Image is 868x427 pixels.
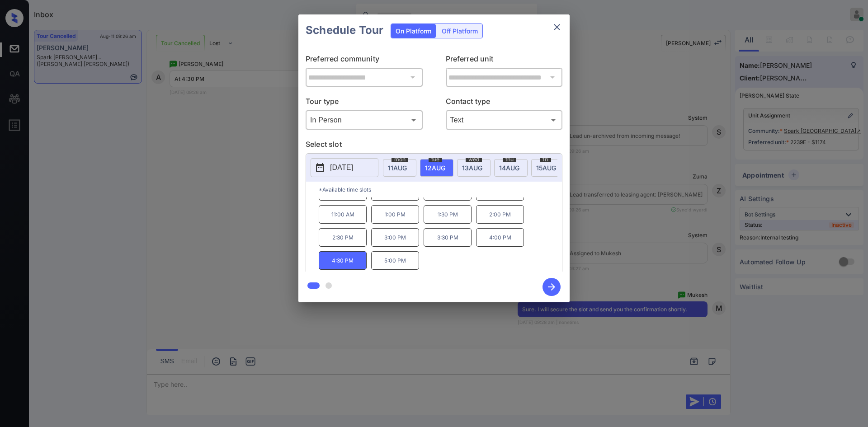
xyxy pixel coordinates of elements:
span: tue [429,157,442,162]
button: btn-next [537,275,566,299]
span: 13 AUG [462,164,482,172]
p: 4:00 PM [476,228,524,247]
p: 11:00 AM [319,205,367,224]
div: Off Platform [437,24,482,38]
span: 15 AUG [536,164,556,172]
button: [DATE] [311,158,378,177]
div: date-select [494,159,528,177]
span: wed [466,157,482,162]
p: 1:00 PM [371,205,419,224]
span: 12 AUG [425,164,445,172]
p: Tour type [306,96,423,110]
p: 4:30 PM [319,251,367,270]
p: 5:00 PM [371,251,419,270]
h2: Schedule Tour [298,14,391,46]
p: 3:30 PM [424,228,472,247]
span: fri [540,157,551,162]
span: thu [503,157,516,162]
div: On Platform [391,24,436,38]
span: 11 AUG [388,164,407,172]
div: date-select [383,159,416,177]
span: mon [392,157,408,162]
div: date-select [531,159,565,177]
p: [DATE] [330,162,353,173]
p: Preferred community [306,53,423,68]
div: date-select [457,159,491,177]
p: Contact type [446,96,563,110]
p: 1:30 PM [424,205,472,224]
p: 2:30 PM [319,228,367,247]
p: *Available time slots [319,182,562,197]
p: Preferred unit [446,53,563,68]
div: In Person [308,113,420,127]
p: 2:00 PM [476,205,524,224]
span: 14 AUG [499,164,519,172]
div: date-select [420,159,453,177]
p: Select slot [306,139,562,153]
div: Text [448,113,561,127]
button: close [548,18,566,36]
p: 3:00 PM [371,228,419,247]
